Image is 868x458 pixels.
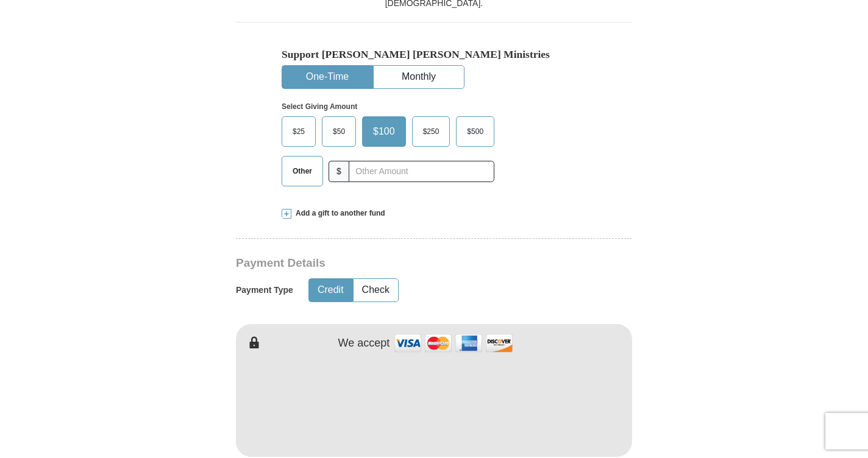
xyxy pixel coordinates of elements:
[393,330,514,356] img: credit cards accepted
[329,161,349,182] span: $
[286,122,311,141] span: $25
[327,122,351,141] span: $50
[461,122,489,141] span: $500
[309,279,352,301] button: Credit
[236,256,547,270] h3: Payment Details
[349,161,494,182] input: Other Amount
[282,66,372,88] button: One-Time
[354,279,398,301] button: Check
[291,208,385,219] span: Add a gift to another fund
[236,285,293,295] h5: Payment Type
[367,122,401,141] span: $100
[282,48,586,61] h5: Support [PERSON_NAME] [PERSON_NAME] Ministries
[282,102,357,111] strong: Select Giving Amount
[338,337,390,350] h4: We accept
[374,66,464,88] button: Monthly
[286,162,318,180] span: Other
[417,122,446,141] span: $250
